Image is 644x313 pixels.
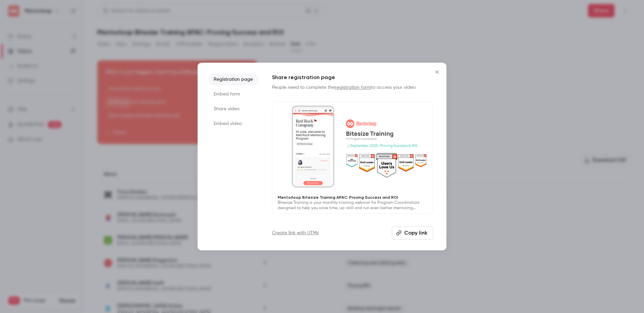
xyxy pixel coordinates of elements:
a: Create link with UTMs [272,230,319,236]
li: Share video [208,103,259,115]
li: Embed form [208,88,259,100]
a: registration form [335,85,371,90]
button: Close [430,65,444,79]
button: Copy link [392,226,433,240]
li: Embed video [208,118,259,130]
h1: Share registration page [272,73,433,81]
p: Mentorloop Bitesize Training APAC: Proving Success and ROI [278,195,427,200]
p: Bitesize Training is your monthly training webinar for Program Coordinators designed to help you ... [278,200,427,211]
a: Mentorloop Bitesize Training APAC: Proving Success and ROIBitesize Training is your monthly train... [272,102,433,214]
p: People need to complete the to access your video [272,84,433,91]
li: Registration page [208,73,259,85]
